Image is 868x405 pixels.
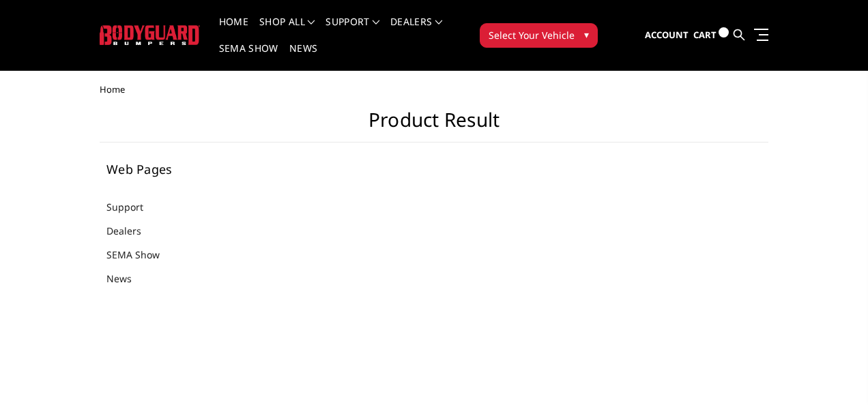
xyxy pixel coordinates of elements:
[106,247,177,262] a: SEMA Show
[106,163,260,175] h5: Web Pages
[219,17,248,44] a: Home
[100,25,200,45] img: BODYGUARD BUMPERS
[289,44,317,70] a: News
[693,29,717,41] span: Cart
[489,28,575,42] span: Select Your Vehicle
[100,108,768,142] h1: Product Result
[106,200,160,214] a: Support
[390,17,442,44] a: Dealers
[645,29,689,41] span: Account
[106,224,158,238] a: Dealers
[325,17,379,44] a: Support
[480,23,598,48] button: Select Your Vehicle
[219,44,278,70] a: SEMA Show
[259,17,315,44] a: shop all
[106,271,149,286] a: News
[645,17,689,54] a: Account
[584,27,589,42] span: ▾
[693,16,729,54] a: Cart
[100,83,125,95] span: Home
